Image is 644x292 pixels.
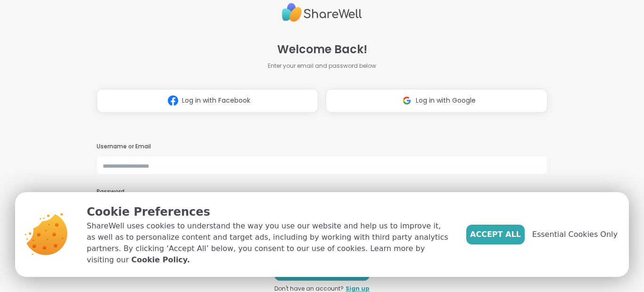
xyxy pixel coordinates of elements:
button: Log in with Facebook [97,89,318,113]
span: Accept All [470,229,521,240]
span: Log in with Facebook [182,96,250,105]
button: Log in with Google [326,89,547,113]
h3: Password [97,188,547,196]
span: Welcome Back! [277,41,367,58]
img: ShareWell Logomark [164,92,182,109]
span: Log in with Google [416,96,476,105]
span: Essential Cookies Only [532,229,618,240]
p: ShareWell uses cookies to understand the way you use our website and help us to improve it, as we... [87,220,451,266]
h3: Username or Email [97,143,547,151]
img: ShareWell Logomark [398,92,416,109]
span: Enter your email and password below [268,62,376,70]
a: Cookie Policy. [131,254,190,266]
p: Cookie Preferences [87,203,451,220]
button: Accept All [466,225,525,244]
